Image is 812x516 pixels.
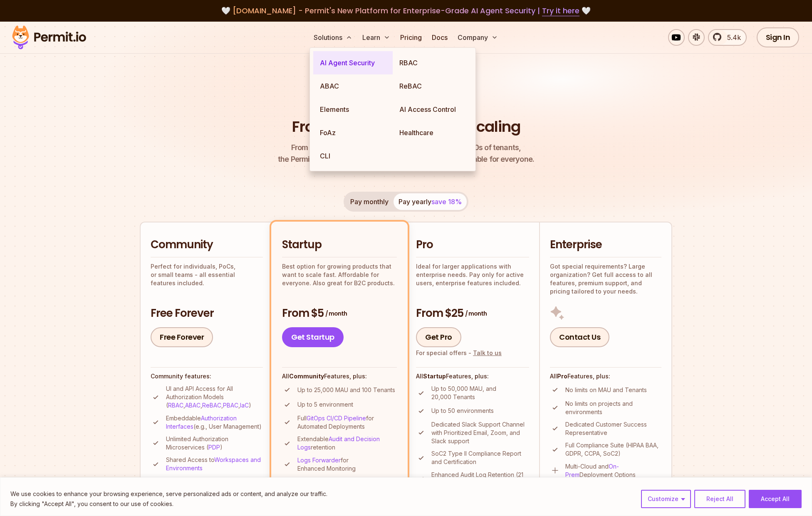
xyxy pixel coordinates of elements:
div: For special offers - [416,349,502,357]
h3: Free Forever [151,306,263,321]
a: GitOps CI/CD Pipeline [307,415,366,422]
span: / month [325,309,347,318]
h3: From $25 [416,306,529,321]
a: Contact Us [550,327,609,347]
p: Dedicated Slack Support Channel with Prioritized Email, Zoom, and Slack support [431,420,529,445]
p: Full Compliance Suite (HIPAA BAA, GDPR, CCPA, SoC2) [565,441,661,458]
h2: Pro [416,237,529,252]
a: ReBAC [393,74,472,98]
strong: Community [289,373,324,380]
a: ABAC [313,74,393,98]
h4: All Features, plus: [550,372,661,380]
p: Best option for growing products that want to scale fast. Affordable for everyone. Also great for... [282,262,397,287]
a: Pricing [397,29,425,46]
h4: All Features, plus: [416,372,529,380]
a: ReBAC [202,402,221,409]
p: No limits on MAU and Tenants [565,386,647,394]
p: Up to 25,000 MAU and 100 Tenants [297,386,395,394]
h2: Startup [282,237,397,252]
a: Sign In [757,27,800,47]
p: UI and API Access for All Authorization Models ( , , , , ) [166,385,263,410]
span: [DOMAIN_NAME] - Permit's New Platform for Enterprise-Grade AI Agent Security | [233,5,579,16]
a: FoAz [313,121,393,144]
span: 5.4k [722,32,741,42]
a: Docs [428,29,451,46]
button: Accept All [749,490,802,508]
img: Permit logo [8,23,90,52]
a: Elements [313,98,393,121]
button: Solutions [310,29,356,46]
p: Got special requirements? Large organization? Get full access to all features, premium support, a... [550,262,661,296]
p: Extendable retention [297,435,397,452]
a: Audit and Decision Logs [297,435,380,451]
p: Full for Automated Deployments [297,414,397,431]
a: ABAC [185,402,201,409]
a: RBAC [168,402,183,409]
p: We use cookies to enhance your browsing experience, serve personalized ads or content, and analyz... [10,489,327,499]
p: By clicking "Accept All", you consent to our use of cookies. [10,499,327,509]
p: Perfect for individuals, PoCs, or small teams - all essential features included. [151,262,263,287]
span: From a startup with 100 users to an enterprise with 1000s of tenants, [278,142,534,153]
a: AI Agent Security [313,51,393,74]
button: Company [454,29,501,46]
a: CLI [313,144,393,168]
a: Healthcare [393,121,472,144]
p: Enhanced Audit Log Retention (21 days, extendable) [431,471,529,487]
p: Up to 50,000 MAU, and 20,000 Tenants [431,385,529,401]
a: Logs Forwarder [297,457,341,464]
h2: Community [151,237,263,252]
a: Try it here [542,5,579,16]
a: Get Pro [416,327,461,347]
button: Reject All [694,490,745,508]
strong: Pro [557,373,567,380]
a: 5.4k [708,29,747,46]
a: Talk to us [473,349,502,356]
p: Embeddable (e.g., User Management) [166,414,263,431]
a: PDP [208,444,220,451]
h4: All Features, plus: [282,372,397,380]
a: Authorization Interfaces [166,415,237,430]
p: Ideal for larger applications with enterprise needs. Pay only for active users, enterprise featur... [416,262,529,287]
span: / month [465,309,487,318]
p: Up to 5 environment [297,400,353,409]
a: PBAC [223,402,238,409]
strong: Startup [423,373,446,380]
div: 🤍 🤍 [20,5,792,17]
h1: From Free to Predictable Scaling [292,116,520,137]
p: for Enhanced Monitoring [297,456,397,473]
p: Up to 50 environments [431,407,494,415]
p: Unlimited Authorization Microservices ( ) [166,435,263,452]
p: the Permit pricing model is simple, transparent, and affordable for everyone. [278,142,534,165]
h2: Enterprise [550,237,661,252]
button: Pay monthly [345,193,394,210]
h4: Community features: [151,372,263,380]
h3: From $5 [282,306,397,321]
p: SoC2 Type II Compliance Report and Certification [431,449,529,466]
button: Customize [641,490,691,508]
p: Dedicated Customer Success Representative [565,420,661,437]
a: Get Startup [282,327,344,347]
p: Shared Access to [166,456,263,472]
a: AI Access Control [393,98,472,121]
a: IaC [240,402,249,409]
p: No limits on projects and environments [565,400,661,416]
p: Multi-Cloud and Deployment Options [565,462,661,479]
a: Free Forever [151,327,213,347]
a: RBAC [393,51,472,74]
button: Learn [359,29,394,46]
